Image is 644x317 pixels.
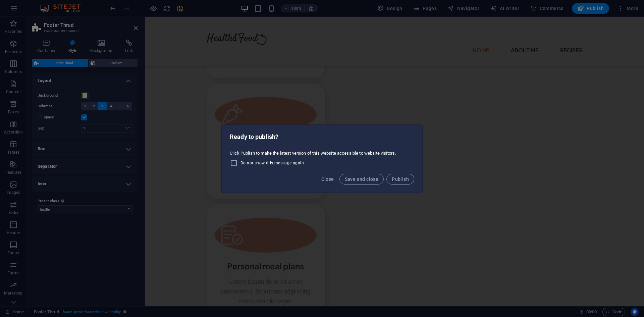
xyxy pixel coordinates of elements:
[319,174,337,184] button: Close
[345,176,379,182] span: Save and close
[240,160,304,166] span: Do not show this message again
[222,148,422,170] div: Click Publish to make the latest version of this website accessible to website visitors.
[392,176,409,182] span: Publish
[230,133,414,141] h2: Ready to publish?
[339,174,384,184] button: Save and close
[321,176,334,182] span: Close
[386,174,414,184] button: Publish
